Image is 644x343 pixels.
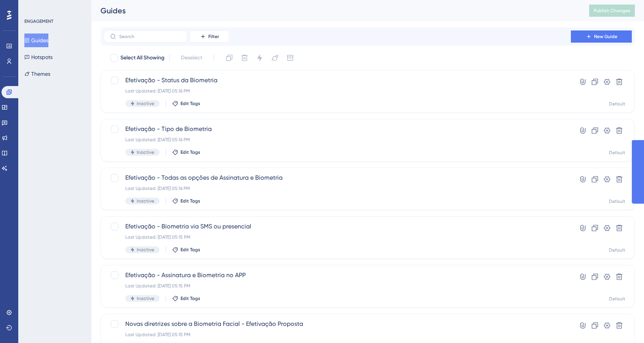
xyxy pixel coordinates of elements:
[137,149,154,155] span: Inactive
[609,101,625,107] div: Default
[125,88,549,94] div: Last Updated: [DATE] 05:16 PM
[125,319,549,329] span: Novas diretrizes sobre a Biometria Facial - Efetivação Proposta
[137,198,154,204] span: Inactive
[172,247,200,253] button: Edit Tags
[24,18,53,24] div: ENGAGEMENT
[571,30,632,43] button: New Guide
[181,247,200,253] span: Edit Tags
[119,34,181,39] input: Search
[172,295,200,302] button: Edit Tags
[125,332,549,338] div: Last Updated: [DATE] 05:15 PM
[125,271,549,280] span: Efetivação - Assinatura e Biometria no APP
[181,101,200,107] span: Edit Tags
[125,124,549,134] span: Efetivação - Tipo de Biometria
[208,34,219,40] span: Filter
[172,101,200,107] button: Edit Tags
[589,5,635,17] button: Publish Changes
[125,173,549,182] span: Efetivação - Todas as opções de Assinatura e Biometria
[172,198,200,204] button: Edit Tags
[120,53,165,62] span: Select All Showing
[24,34,48,47] button: Guides
[181,149,200,155] span: Edit Tags
[190,30,229,43] button: Filter
[594,8,630,14] span: Publish Changes
[181,198,200,204] span: Edit Tags
[181,53,202,62] span: Deselect
[137,247,154,253] span: Inactive
[125,234,549,240] div: Last Updated: [DATE] 05:15 PM
[612,313,635,336] iframe: UserGuiding AI Assistant Launcher
[125,222,549,231] span: Efetivação - Biometria via SMS ou presencial
[181,295,200,302] span: Edit Tags
[24,50,53,64] button: Hotspots
[594,34,617,40] span: New Guide
[125,185,549,191] div: Last Updated: [DATE] 05:16 PM
[609,150,625,156] div: Default
[137,295,154,302] span: Inactive
[174,51,209,65] button: Deselect
[101,5,570,16] div: Guides
[24,67,50,81] button: Themes
[609,198,625,204] div: Default
[125,76,549,85] span: Efetivação - Status da Biometria
[137,101,154,107] span: Inactive
[125,283,549,289] div: Last Updated: [DATE] 05:15 PM
[172,149,200,155] button: Edit Tags
[609,296,625,302] div: Default
[609,247,625,253] div: Default
[125,137,549,143] div: Last Updated: [DATE] 05:16 PM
